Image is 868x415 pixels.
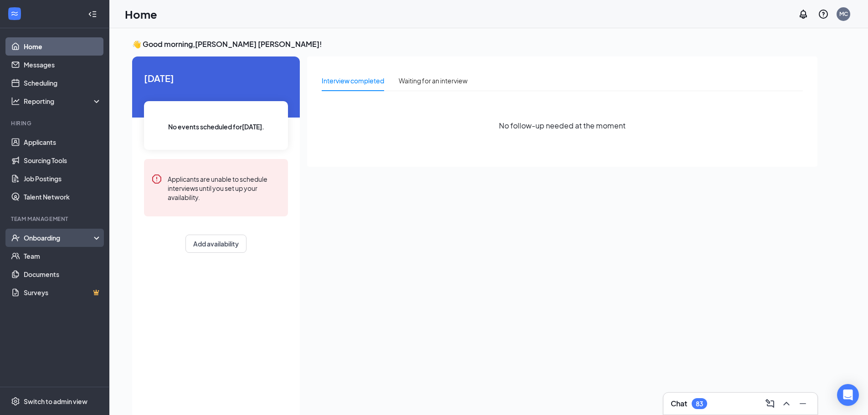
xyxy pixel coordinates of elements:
div: Onboarding [24,233,94,242]
a: Messages [24,56,102,74]
div: Open Intercom Messenger [837,384,859,406]
a: Team [24,247,102,265]
h3: 👋 Good morning, [PERSON_NAME] [PERSON_NAME] ! [132,39,817,49]
button: Add availability [185,235,247,253]
svg: WorkstreamLogo [10,9,19,18]
svg: Notifications [798,9,809,20]
div: Reporting [24,97,102,106]
svg: ChevronUp [781,398,792,409]
div: Interview completed [322,76,384,86]
a: Home [24,37,102,56]
span: No events scheduled for [DATE] . [168,122,264,132]
div: Hiring [11,119,100,127]
svg: UserCheck [11,233,20,242]
button: ChevronUp [779,396,794,411]
div: 83 [696,400,703,408]
svg: Minimize [797,398,808,409]
button: ComposeMessage [763,396,777,411]
svg: Settings [11,397,20,406]
a: Scheduling [24,74,102,92]
a: Sourcing Tools [24,151,102,169]
a: Talent Network [24,188,102,206]
svg: Analysis [11,97,20,106]
h3: Chat [671,399,687,409]
span: [DATE] [144,71,288,85]
div: Switch to admin view [24,397,87,406]
a: SurveysCrown [24,283,102,302]
svg: ComposeMessage [765,398,776,409]
div: MC [839,10,848,18]
svg: Error [151,174,162,184]
button: Minimize [796,396,810,411]
h1: Home [125,6,157,22]
a: Job Postings [24,169,102,188]
svg: QuestionInfo [818,9,829,20]
div: Applicants are unable to schedule interviews until you set up your availability. [168,174,281,202]
span: No follow-up needed at the moment [499,120,626,131]
div: Waiting for an interview [399,76,467,86]
svg: Collapse [88,10,97,19]
div: Team Management [11,215,100,223]
a: Applicants [24,133,102,151]
a: Documents [24,265,102,283]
